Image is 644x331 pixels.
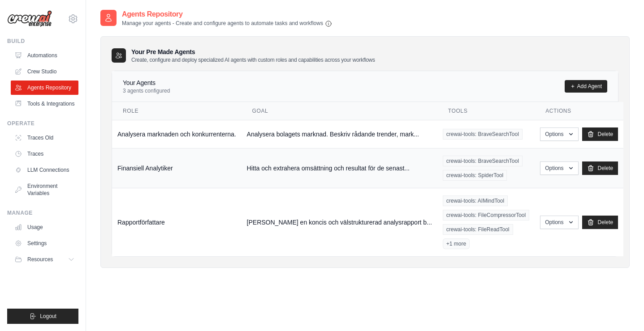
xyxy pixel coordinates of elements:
[11,163,78,177] a: LLM Connections
[535,102,623,120] th: Actions
[112,120,242,148] td: Analysera marknaden och konkurrenterna.
[582,216,618,229] a: Delete
[7,309,78,324] button: Logout
[443,238,470,249] span: +1 more
[11,179,78,200] a: Environment Variables
[565,80,607,93] a: Add Agent
[443,129,523,140] span: crewai-tools: BraveSearchTool
[40,313,56,320] span: Logout
[7,209,78,216] div: Manage
[11,220,78,234] a: Usage
[443,156,523,166] span: crewai-tools: BraveSearchTool
[131,56,375,64] p: Create, configure and deploy specialized AI agents with custom roles and capabilities across your...
[112,188,242,256] td: Rapportförfattare
[242,148,437,188] td: Hitta och extrahera omsättning och resultat för de senast...
[11,81,78,95] a: Agents Repository
[437,102,535,120] th: Tools
[122,20,332,27] p: Manage your agents - Create and configure agents to automate tasks and workflows
[443,224,513,235] span: crewai-tools: FileReadTool
[7,38,78,45] div: Build
[11,48,78,63] a: Automations
[7,120,78,127] div: Operate
[242,188,437,256] td: [PERSON_NAME] en koncis och välstrukturerad analysrapport b...
[11,97,78,111] a: Tools & Integrations
[540,216,578,229] button: Options
[443,170,507,181] span: crewai-tools: SpiderTool
[11,236,78,250] a: Settings
[131,47,375,64] h3: Your Pre Made Agents
[443,210,529,221] span: crewai-tools: FileCompressorTool
[112,148,242,188] td: Finansiell Analytiker
[123,78,170,87] h4: Your Agents
[27,256,53,263] span: Resources
[11,147,78,161] a: Traces
[582,161,618,175] a: Delete
[123,87,170,94] p: 3 agents configured
[540,127,578,141] button: Options
[443,195,508,206] span: crewai-tools: AIMindTool
[122,9,332,20] h2: Agents Repository
[11,64,78,79] a: Crew Studio
[540,161,578,175] button: Options
[7,10,52,27] img: Logo
[112,102,242,120] th: Role
[11,252,78,267] button: Resources
[242,102,437,120] th: Goal
[242,120,437,148] td: Analysera bolagets marknad. Beskriv rådande trender, mark...
[11,131,78,145] a: Traces Old
[582,127,618,141] a: Delete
